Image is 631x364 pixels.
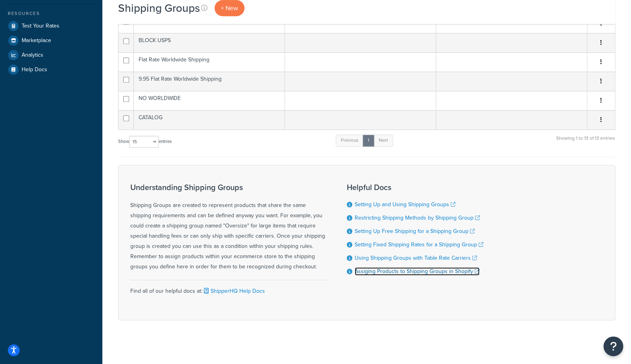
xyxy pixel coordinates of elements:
td: Flat Rate Worldwide Shipping [134,52,285,72]
label: Show entries [118,136,172,148]
div: Find all of our helpful docs at: [130,280,327,296]
div: Resources [6,10,96,17]
a: Assiging Products to Shipping Groups in Shopify [355,267,479,275]
span: Marketplace [22,37,51,44]
button: Open Resource Center [603,336,623,356]
a: ShipperHQ Help Docs [202,287,265,295]
span: Test Your Rates [22,23,59,30]
select: Showentries [129,136,159,148]
a: Help Docs [6,63,96,77]
a: Next [374,135,393,146]
a: 1 [363,135,374,146]
a: Test Your Rates [6,19,96,33]
a: Analytics [6,48,96,62]
a: Previous [336,135,363,146]
a: Marketplace [6,33,96,48]
div: Shipping Groups are created to represent products that share the same shipping requirements and c... [130,183,327,272]
h3: Understanding Shipping Groups [130,183,327,192]
td: NO WORLDWIDE [134,91,285,110]
a: Setting Up and Using Shipping Groups [355,200,455,209]
span: Help Docs [22,67,47,73]
div: Showing 1 to 13 of 13 entries [556,134,615,151]
h1: Shipping Groups [118,0,200,16]
a: Using Shipping Groups with Table Rate Carriers [355,254,477,262]
td: BLOCK USPS [134,33,285,52]
a: Setting Fixed Shipping Rates for a Shipping Group [355,240,483,249]
span: Analytics [22,52,43,59]
td: CATALOG [134,110,285,129]
h3: Helpful Docs [347,183,483,192]
a: Setting Up Free Shipping for a Shipping Group [355,227,475,235]
td: 9.95 Flat Rate Worldwide Shipping [134,72,285,91]
span: + New [221,4,238,13]
a: Restricting Shipping Methods by Shipping Group [355,214,480,222]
